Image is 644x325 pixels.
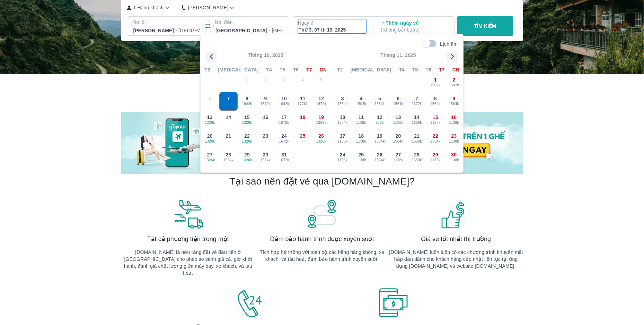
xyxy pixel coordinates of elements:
span: 1326k [238,139,256,144]
span: - [257,120,275,126]
span: 1672k [275,139,293,144]
span: 26 [377,151,382,158]
span: 17 [281,114,287,121]
span: 1564k [426,139,444,144]
span: 1138k [445,157,463,163]
span: Tất cả phương tiện trong một [147,235,229,243]
p: Tích hợp hệ thống với toàn bộ các hãng hàng không, xe khách, và tàu hoả, đảm bảo hành trình xuyên... [255,249,389,263]
button: 51564k [370,92,389,111]
span: 1672k [312,101,330,107]
button: 91570k [256,92,275,111]
span: 1564k [371,157,389,163]
button: 171138k [333,129,352,148]
span: 17 [340,132,345,139]
span: 27 [207,151,213,158]
span: 1942k [275,101,293,107]
span: 16 [263,114,268,121]
span: - [257,139,275,144]
span: 15 [244,114,250,121]
span: 1564k [220,157,238,163]
span: [MEDICAL_DATA] [351,66,391,73]
button: 7- [219,92,238,111]
span: 22 [244,132,250,139]
span: 23 [263,132,268,139]
span: 1326k [201,157,219,163]
button: 271138k [389,148,408,167]
button: 25- [293,129,312,148]
span: 25 [300,132,306,139]
button: 241672k [275,129,293,148]
button: 241138k [333,148,352,167]
span: 1564k [257,157,275,163]
span: 1659k [408,120,426,126]
span: 29 [433,151,438,158]
span: - [294,139,312,144]
button: 151326k [238,111,256,129]
span: 20 [396,132,401,139]
span: 11 [358,114,364,121]
span: 24 [340,151,345,158]
button: 41502k [352,92,371,111]
button: 291326k [238,148,256,167]
span: T2 [204,66,210,73]
button: 261326k [312,129,330,148]
span: 1138k [352,139,370,144]
button: 61564k [389,92,408,111]
img: banner [306,199,337,229]
button: 301138k [444,148,463,167]
span: 28 [414,151,420,158]
span: 1776k [294,101,312,107]
span: 1672k [408,101,426,107]
img: banner-home [121,112,523,174]
button: 171672k [275,111,293,129]
span: 10 [340,114,345,121]
span: 14 [226,114,231,121]
button: 71672k [407,92,426,111]
button: [PERSON_NAME] [182,4,236,11]
span: 6 [397,95,400,102]
button: 181138k [352,129,371,148]
button: 301564k [256,148,275,167]
span: 1326k [312,139,330,144]
span: 9 [452,95,455,102]
button: 21- [219,129,238,148]
button: TÌM KIẾM [457,16,513,36]
span: 1942k [238,101,256,107]
span: 31 [281,151,287,158]
p: [DOMAIN_NAME] luôn luôn có các chương trình khuyến mãi hấp dẫn dành cho khách hàng cập nhật liên ... [389,249,523,270]
button: 81942k [238,92,256,111]
h2: Chương trình giảm giá [121,85,523,98]
span: 1326k [201,139,219,144]
span: 1502k [445,83,463,88]
span: 1326k [238,157,256,163]
div: Thứ 3, 07 th 10, 2025 [299,26,366,33]
button: 101564k [333,111,352,129]
span: 1326k [312,120,330,126]
span: 1326k [238,120,256,126]
span: T7 [439,66,444,73]
span: 1138k [352,120,370,126]
span: 12 [377,114,382,121]
img: banner [173,199,204,229]
span: 23 [451,132,457,139]
span: - [220,139,238,144]
span: T4 [266,66,272,73]
button: 231138k [444,129,463,148]
span: 13 [396,114,401,121]
span: Giá vé tốt nhất thị trường [421,235,491,243]
span: 1672k [275,157,293,163]
span: 1564k [334,101,352,107]
button: 141659k [407,111,426,129]
button: 23- [256,129,275,148]
span: 4 [360,95,362,102]
span: 28 [226,151,231,158]
span: T6 [426,66,431,73]
span: CN [320,66,327,73]
span: - [220,101,238,107]
span: 14 [414,114,420,121]
button: 81564k [426,92,445,111]
span: 25 [358,151,364,158]
span: 9 [264,95,267,102]
span: 19 [318,114,324,121]
p: Thêm ngày về [381,19,448,33]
